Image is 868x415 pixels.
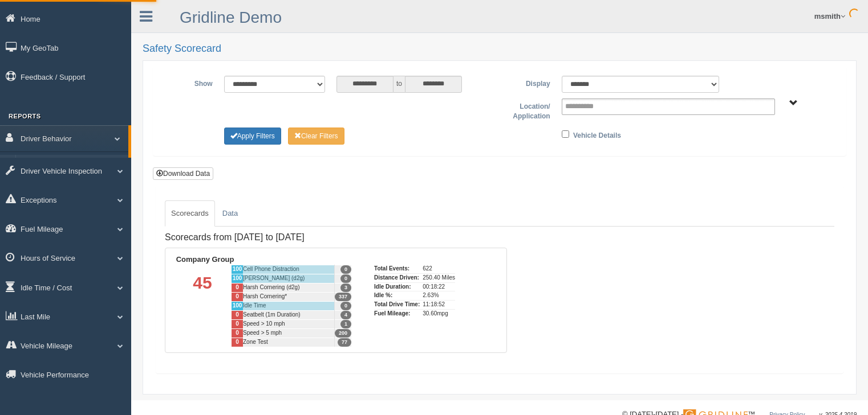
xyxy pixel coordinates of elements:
label: Show [162,76,218,89]
div: 11:18:52 [423,300,455,309]
div: Idle Duration: [374,282,420,291]
a: Scorecards [165,200,215,227]
div: 100 [231,301,243,310]
a: Driver Scorecard [21,155,128,175]
b: Company Group [176,255,234,264]
span: 4 [340,311,351,319]
span: 200 [335,329,351,338]
button: Download Data [153,167,213,180]
div: 622 [423,265,455,273]
span: 337 [335,293,351,301]
label: Location/ Application [500,98,556,122]
span: 3 [340,283,351,292]
div: 0 [231,328,243,338]
h4: Scorecards from [DATE] to [DATE] [165,232,507,243]
span: 0 [340,274,351,283]
span: 77 [338,338,351,347]
div: Distance Driven: [374,273,420,282]
span: 0 [340,302,351,310]
div: 45 [174,265,231,347]
div: Idle %: [374,291,420,300]
div: Total Drive Time: [374,300,420,309]
span: 1 [340,320,351,328]
div: 0 [231,292,243,301]
div: 0 [231,338,243,347]
div: Fuel Mileage: [374,309,420,318]
a: Gridline Demo [180,9,282,26]
div: 100 [231,274,243,283]
div: 0 [231,319,243,328]
div: 30.60mpg [423,309,455,318]
span: to [394,76,405,93]
label: Vehicle Details [573,128,621,141]
span: 0 [340,265,351,274]
div: 100 [231,265,243,274]
div: 0 [231,310,243,319]
a: Data [216,200,244,227]
button: Change Filter Options [288,128,344,145]
div: 250.40 Miles [423,273,455,282]
label: Display [500,76,556,89]
button: Change Filter Options [224,128,281,145]
h2: Safety Scorecard [143,43,857,55]
div: 0 [231,283,243,292]
div: 2.63% [423,291,455,300]
div: Total Events: [374,265,420,273]
div: 00:18:22 [423,282,455,291]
